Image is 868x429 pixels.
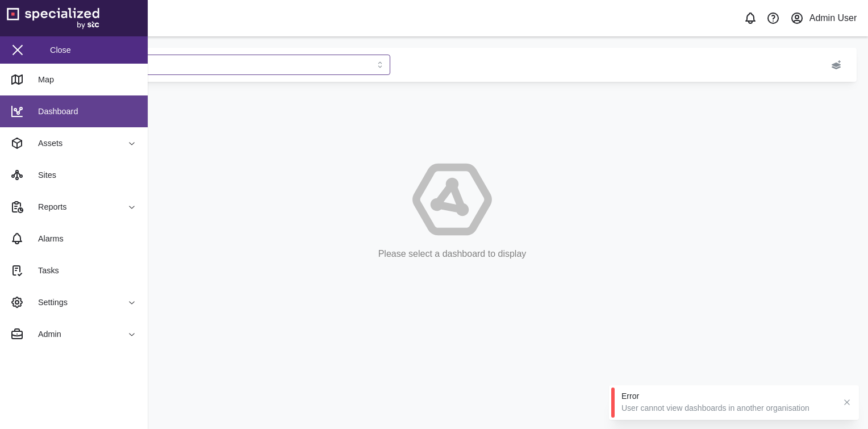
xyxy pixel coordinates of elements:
[30,264,59,277] div: Tasks
[30,328,61,340] div: Admin
[30,296,68,309] div: Settings
[378,247,527,261] div: Please select a dashboard to display
[30,105,78,118] div: Dashboard
[6,6,153,31] img: Main Logo
[30,201,66,213] div: Reports
[788,10,859,26] button: Admin User
[621,403,835,414] div: User cannot view dashboards in another organisation
[30,232,64,245] div: Alarms
[30,137,62,149] div: Assets
[809,11,857,26] div: Admin User
[30,73,54,86] div: Map
[621,391,835,402] div: Error
[55,55,390,75] input: Choose a dashboard
[30,169,56,181] div: Sites
[50,44,71,56] div: Close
